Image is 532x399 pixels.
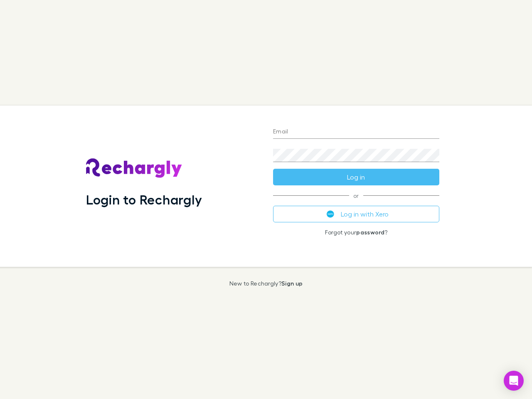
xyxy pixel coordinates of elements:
button: Log in [273,169,439,185]
img: Rechargly's Logo [86,158,182,178]
p: New to Rechargly? [229,280,303,287]
a: password [356,229,384,236]
span: or [273,195,439,196]
h1: Login to Rechargly [86,192,202,207]
p: Forgot your ? [273,229,439,236]
img: Xero's logo [327,210,334,218]
div: Open Intercom Messenger [504,371,524,391]
a: Sign up [281,280,303,287]
button: Log in with Xero [273,206,439,222]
